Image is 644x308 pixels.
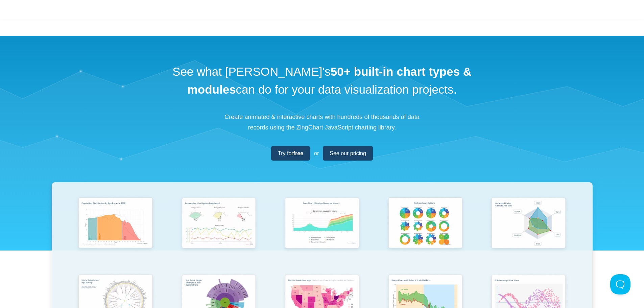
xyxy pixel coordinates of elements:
[221,112,424,133] p: Create animated & interactive charts with hundreds of thousands of data records using the ZingCha...
[167,194,270,271] a: Responsive Live Update Dashboard
[170,63,474,98] h1: See what [PERSON_NAME]'s can do for your data visualization projects.
[477,194,580,271] a: Animated Radar Chart ft. Pet Data
[177,194,260,253] img: Responsive Live Update Dashboard
[293,150,303,156] strong: free
[270,194,374,271] a: Area Chart (Displays Nodes on Hover)
[487,194,570,253] img: Animated Radar Chart ft. Pet Data
[374,194,477,271] a: Pie Transform Options
[64,194,167,271] a: Population Distribution by Age Group in 2052
[74,194,157,253] img: Population Distribution by Age Group in 2052
[384,194,467,253] img: Pie Transform Options
[610,274,630,294] iframe: Toggle Customer Support
[187,65,472,96] strong: 50+ built-in chart types & modules
[314,149,319,158] span: or
[323,146,373,161] a: See our pricing
[330,149,366,158] span: See our pricing
[281,194,363,253] img: Area Chart (Displays Nodes on Hover)
[271,146,310,161] a: Try forfree
[278,149,303,158] span: Try for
